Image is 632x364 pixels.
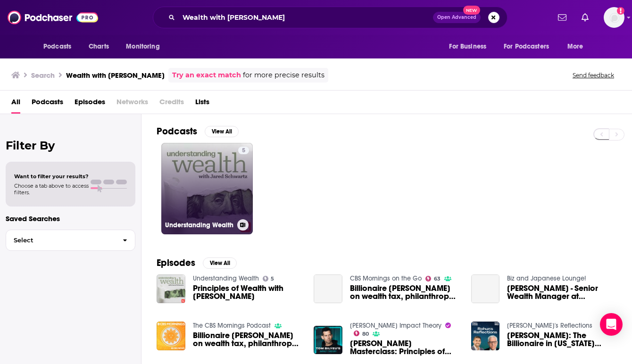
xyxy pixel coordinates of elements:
[350,284,460,300] a: Billionaire David Rubenstein on wealth tax, philanthropy and what we can learn from history
[561,38,595,56] button: open menu
[471,274,500,303] a: David Rubenstein - Senior Wealth Manager at Argentum Wealth Management on Navigating Japan’s Inve...
[157,274,185,303] img: Principles of Wealth with David Rubenstein
[350,322,441,330] a: Tom Bilyeu's Impact Theory
[193,331,303,347] a: Billionaire David Rubenstein on wealth tax, philanthropy and what we can learn from history
[362,332,369,336] span: 80
[578,9,592,25] a: Show notifications dropdown
[153,7,507,28] div: Search podcasts, credits, & more...
[449,40,486,53] span: For Business
[195,94,209,114] a: Lists
[617,7,624,15] svg: Add a profile image
[263,276,274,281] a: 5
[193,284,303,300] a: Principles of Wealth with David Rubenstein
[504,40,549,53] span: For Podcasters
[32,94,63,114] a: Podcasts
[193,274,259,282] a: Understanding Wealth
[6,139,135,152] h2: Filter By
[159,94,184,114] span: Credits
[554,9,570,25] a: Show notifications dropdown
[6,237,115,243] span: Select
[157,125,197,137] h2: Podcasts
[157,125,239,137] a: PodcastsView All
[507,274,586,282] a: Biz and Japanese Lounge!
[567,40,583,53] span: More
[498,38,563,56] button: open menu
[243,70,324,81] span: for more precise results
[119,38,172,56] button: open menu
[37,38,83,56] button: open menu
[437,15,476,20] span: Open Advanced
[604,7,624,28] button: Show profile menu
[604,7,624,28] span: Logged in as HughE
[271,277,274,281] span: 5
[350,339,460,356] span: [PERSON_NAME] Masterclass: Principles of Control and Success (Replay)
[434,277,441,281] span: 63
[193,331,303,347] span: Billionaire [PERSON_NAME] on wealth tax, philanthropy and what we can learn from history
[66,71,165,80] h3: Wealth with [PERSON_NAME]
[507,331,617,347] a: David Rubenstein: The Billionaire in Washington giving away his Wealth and Preserving America's H...
[604,7,624,28] img: User Profile
[507,284,617,300] a: David Rubenstein - Senior Wealth Manager at Argentum Wealth Management on Navigating Japan’s Inve...
[43,40,71,53] span: Podcasts
[205,126,239,137] button: View All
[14,182,89,196] span: Choose a tab above to access filters.
[425,276,441,281] a: 63
[157,257,195,269] h2: Episodes
[14,173,89,180] span: Want to filter your results?
[507,284,617,300] span: [PERSON_NAME] - Senior Wealth Manager at Argentum Wealth Management on Navigating Japan’s Investm...
[179,10,433,25] input: Search podcasts, credits, & more...
[471,322,500,350] img: David Rubenstein: The Billionaire in Washington giving away his Wealth and Preserving America's H...
[314,274,342,303] a: Billionaire David Rubenstein on wealth tax, philanthropy and what we can learn from history
[11,94,20,114] a: All
[31,71,55,80] h3: Search
[350,339,460,356] a: David Rubenstein’s Masterclass: Principles of Control and Success (Replay)
[75,94,105,114] a: Episodes
[350,284,460,300] span: Billionaire [PERSON_NAME] on wealth tax, philanthropy and what we can learn from history
[116,94,148,114] span: Networks
[172,70,241,81] a: Try an exact match
[350,274,422,282] a: CBS Mornings on the Go
[89,40,109,53] span: Charts
[161,143,253,234] a: 5Understanding Wealth
[600,313,623,336] div: Open Intercom Messenger
[193,284,303,300] span: Principles of Wealth with [PERSON_NAME]
[242,146,245,156] span: 5
[314,326,342,355] img: David Rubenstein’s Masterclass: Principles of Control and Success (Replay)
[6,214,135,223] p: Saved Searches
[126,40,159,53] span: Monitoring
[354,331,369,336] a: 80
[433,12,481,23] button: Open AdvancedNew
[507,322,592,330] a: Rohun's Reflections
[6,230,135,251] button: Select
[570,71,617,79] button: Send feedback
[8,8,98,26] img: Podchaser - Follow, Share and Rate Podcasts
[157,322,185,350] img: Billionaire David Rubenstein on wealth tax, philanthropy and what we can learn from history
[463,6,480,15] span: New
[165,221,233,229] h3: Understanding Wealth
[203,257,237,269] button: View All
[238,147,249,154] a: 5
[83,38,115,56] a: Charts
[507,331,617,347] span: [PERSON_NAME]: The Billionaire in [US_STATE] giving away his Wealth and Preserving America's History
[193,322,271,330] a: The CBS Mornings Podcast
[442,38,498,56] button: open menu
[157,257,237,269] a: EpisodesView All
